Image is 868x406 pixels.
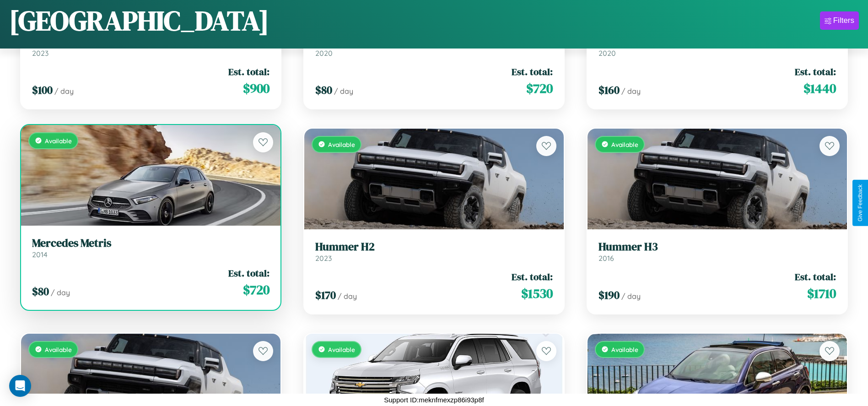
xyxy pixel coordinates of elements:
[334,87,353,96] span: / day
[228,266,270,280] span: Est. total:
[315,49,333,58] span: 2020
[54,87,74,96] span: / day
[32,82,53,97] span: $ 100
[803,79,836,97] span: $ 1440
[228,65,270,78] span: Est. total:
[32,284,49,299] span: $ 80
[315,254,332,263] span: 2023
[32,237,270,250] h3: Mercedes Metris
[9,2,269,39] h1: [GEOGRAPHIC_DATA]
[512,270,553,283] span: Est. total:
[598,254,614,263] span: 2016
[611,346,638,353] span: Available
[338,292,357,301] span: / day
[526,79,553,97] span: $ 720
[315,287,336,303] span: $ 170
[598,49,616,58] span: 2020
[32,250,48,259] span: 2014
[521,284,553,303] span: $ 1530
[315,240,553,263] a: Hummer H22023
[833,16,854,25] div: Filters
[328,141,355,148] span: Available
[820,11,859,30] button: Filters
[598,240,836,263] a: Hummer H32016
[315,35,553,49] h3: Aston [PERSON_NAME] Valour
[243,281,270,299] span: $ 720
[611,141,638,148] span: Available
[45,346,72,353] span: Available
[45,137,72,145] span: Available
[315,240,553,254] h3: Hummer H2
[598,287,620,303] span: $ 190
[621,292,641,301] span: / day
[384,394,484,406] p: Support ID: meknfmexzp86i93p8f
[328,346,355,353] span: Available
[598,82,620,97] span: $ 160
[32,237,270,259] a: Mercedes Metris2014
[795,270,836,283] span: Est. total:
[51,288,70,297] span: / day
[315,82,332,97] span: $ 80
[243,79,270,97] span: $ 900
[621,87,641,96] span: / day
[598,240,836,254] h3: Hummer H3
[512,65,553,78] span: Est. total:
[32,49,49,58] span: 2023
[857,184,863,222] div: Give Feedback
[9,375,31,397] div: Open Intercom Messenger
[807,284,836,303] span: $ 1710
[795,65,836,78] span: Est. total:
